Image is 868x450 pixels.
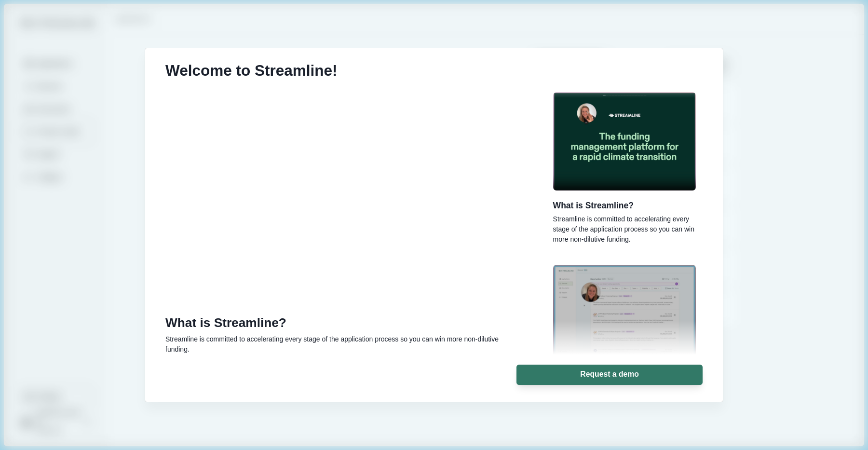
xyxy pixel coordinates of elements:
h3: What is Streamline? [553,201,696,211]
img: Under Construction! [553,92,696,191]
img: Under Construction! [553,265,696,363]
button: Request a demo [516,365,703,385]
p: Streamline is committed to accelerating every stage of the application process so you can win mor... [553,214,696,245]
p: Request a demo [580,370,639,379]
h1: Welcome to Streamline! [165,62,338,80]
h3: What is Streamline? [165,315,523,331]
p: Streamline is committed to accelerating every stage of the application process so you can win mor... [165,334,523,355]
iframe: What is Streamline? [165,94,523,305]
